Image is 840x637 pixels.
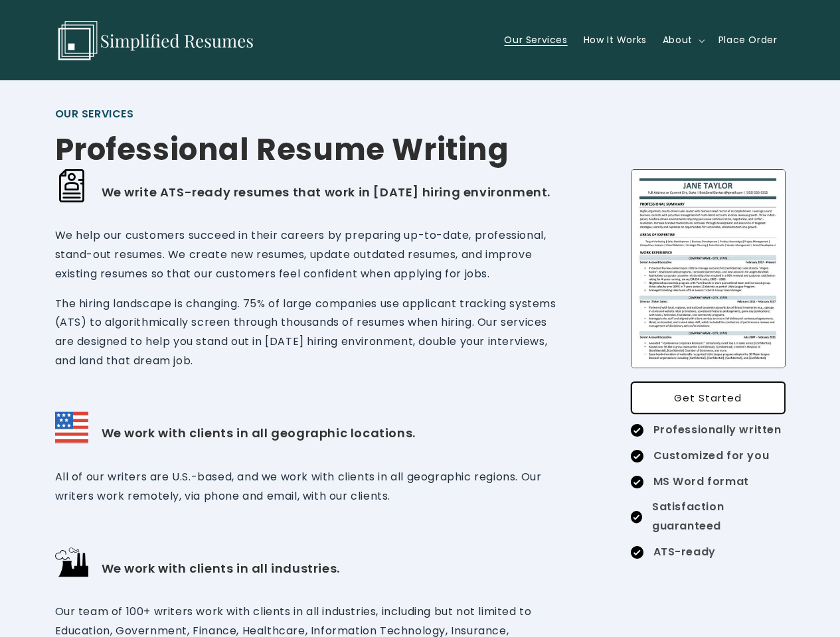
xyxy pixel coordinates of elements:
h3: We work with clients in all industries. [102,561,340,576]
div: Customized for you [631,447,786,466]
p: The hiring landscape is changing. 75% of large companies use applicant tracking systems (ATS) to ... [55,295,564,371]
h3: We work with clients in all geographic locations. [102,425,416,441]
a: Get Started [631,382,786,414]
span: Place Order [718,34,778,46]
p: We help our customers succeed in their careers by preparing up-to-date, professional, stand-out r... [55,226,564,283]
a: Our Services [496,26,575,54]
span: About [663,34,693,46]
div: Professionally written [631,421,786,440]
span: Our Services [504,34,567,46]
div: ATS-ready [631,543,786,562]
div: MS Word format [631,472,786,492]
h2: Professional Resume Writing [55,131,509,170]
p: All of our writers are U.S.-based, and we work with clients in all geographic regions. Our writer... [55,468,564,506]
h3: OUR SERVICES [55,105,509,124]
span: How It Works [584,34,647,46]
a: Place Order [711,26,786,54]
h3: We write ATS-ready resumes that work in [DATE] hiring environment. [102,184,551,200]
div: Satisfaction guaranteed [631,498,786,536]
img: Simplified Resumes [55,19,254,62]
a: How It Works [576,26,655,54]
a: Simplified Resumes [50,13,259,67]
summary: About [655,26,711,54]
